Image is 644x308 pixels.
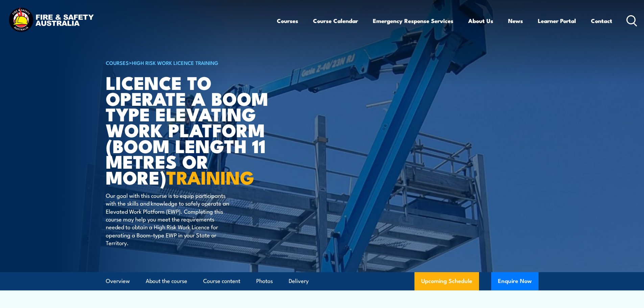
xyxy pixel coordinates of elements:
[132,59,218,66] a: High Risk Work Licence Training
[106,58,273,67] h6: >
[146,272,187,290] a: About the course
[277,12,298,30] a: Courses
[414,272,479,290] a: Upcoming Schedule
[508,12,523,30] a: News
[106,191,229,247] p: Our goal with this course is to equip participants with the skills and knowledge to safely operat...
[468,12,493,30] a: About Us
[203,272,240,290] a: Course content
[491,272,539,290] button: Enquire Now
[591,12,612,30] a: Contact
[538,12,576,30] a: Learner Portal
[106,59,129,66] a: COURSES
[256,272,273,290] a: Photos
[106,74,273,185] h1: Licence to operate a boom type elevating work platform (boom length 11 metres or more)
[289,272,309,290] a: Delivery
[106,272,130,290] a: Overview
[313,12,358,30] a: Course Calendar
[166,163,254,191] strong: TRAINING
[373,12,453,30] a: Emergency Response Services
